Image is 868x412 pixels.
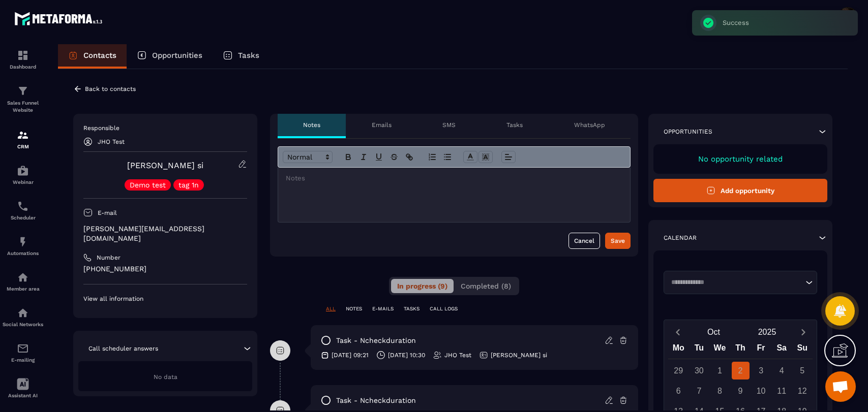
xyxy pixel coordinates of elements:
[771,341,792,359] div: Sa
[3,357,43,363] p: E-mailing
[664,154,817,164] p: No opportunity related
[574,121,605,129] p: WhatsApp
[709,341,730,359] div: We
[3,299,43,335] a: social-networksocial-networkSocial Networks
[653,179,827,202] button: Add opportunity
[444,351,471,359] p: JHO Test
[3,322,43,327] p: Social Networks
[732,362,750,379] div: 2
[455,279,517,293] button: Completed (8)
[130,181,166,188] p: Demo test
[690,382,708,400] div: 7
[668,341,689,359] div: Mo
[3,144,43,149] p: CRM
[461,282,511,290] span: Completed (8)
[773,362,791,379] div: 4
[17,200,29,212] img: scheduler
[17,85,29,97] img: formation
[388,351,425,359] p: [DATE] 10:30
[83,224,247,243] p: [PERSON_NAME][EMAIL_ADDRESS][DOMAIN_NAME]
[3,42,43,77] a: formationformationDashboard
[17,49,29,61] img: formation
[326,305,336,312] p: ALL
[98,138,125,145] p: JHO Test
[442,121,456,129] p: SMS
[3,370,43,406] a: Assistant AI
[17,236,29,248] img: automations
[752,362,770,379] div: 3
[752,382,770,400] div: 10
[58,44,127,69] a: Contacts
[751,341,771,359] div: Fr
[127,161,203,170] a: [PERSON_NAME] si
[372,121,392,129] p: Emails
[3,215,43,220] p: Scheduler
[3,393,43,398] p: Assistant AI
[3,264,43,299] a: automationsautomationsMember area
[98,209,117,217] p: E-mail
[687,323,740,341] button: Open months overlay
[668,325,687,339] button: Previous month
[732,382,750,400] div: 9
[3,100,43,114] p: Sales Funnel Website
[17,307,29,319] img: social-network
[668,277,803,288] input: Search for option
[793,362,811,379] div: 5
[3,193,43,228] a: schedulerschedulerScheduler
[740,323,794,341] button: Open years overlay
[213,44,270,69] a: Tasks
[792,341,813,359] div: Su
[670,382,687,400] div: 6
[372,305,394,312] p: E-MAILS
[14,9,106,28] img: logo
[825,371,856,402] div: Mở cuộc trò chuyện
[152,51,202,60] p: Opportunities
[85,85,136,92] p: Back to contacts
[689,341,710,359] div: Tu
[178,181,199,188] p: tag 1n
[711,382,729,400] div: 8
[3,77,43,121] a: formationformationSales Funnel Website
[730,341,751,359] div: Th
[83,295,247,303] p: View all information
[83,124,247,132] p: Responsible
[568,233,600,249] button: Cancel
[430,305,458,312] p: CALL LOGS
[793,382,811,400] div: 12
[17,129,29,141] img: formation
[605,233,631,249] button: Save
[336,396,416,405] p: task - Ncheckduration
[794,325,813,339] button: Next month
[670,362,687,379] div: 29
[127,44,213,69] a: Opportunities
[773,382,791,400] div: 11
[3,157,43,193] a: automationsautomationsWebinar
[238,51,259,60] p: Tasks
[3,64,43,70] p: Dashboard
[664,128,712,136] p: Opportunities
[491,351,547,359] p: [PERSON_NAME] si
[332,351,369,359] p: [DATE] 09:21
[3,250,43,256] p: Automations
[154,373,177,381] span: No data
[690,362,708,379] div: 30
[506,121,523,129] p: Tasks
[336,336,416,345] p: task - Ncheckduration
[711,362,729,379] div: 1
[303,121,320,129] p: Notes
[3,228,43,264] a: automationsautomationsAutomations
[97,253,121,262] p: Number
[664,271,817,294] div: Search for option
[83,264,247,274] p: [PHONE_NUMBER]
[88,344,158,353] p: Call scheduler answers
[611,236,625,246] div: Save
[391,279,454,293] button: In progress (9)
[346,305,362,312] p: NOTES
[397,282,447,290] span: In progress (9)
[404,305,420,312] p: TASKS
[664,234,697,242] p: Calendar
[3,121,43,157] a: formationformationCRM
[3,179,43,185] p: Webinar
[17,342,29,355] img: email
[17,165,29,177] img: automations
